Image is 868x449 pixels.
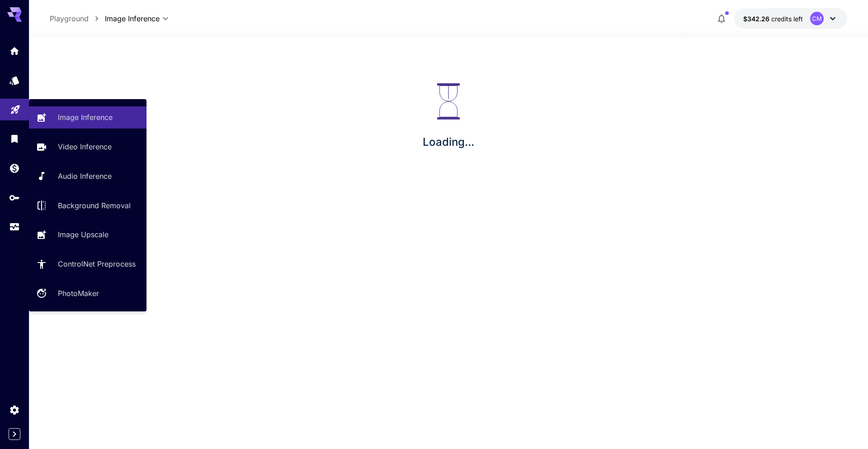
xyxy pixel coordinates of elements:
div: Usage [9,221,20,233]
p: Loading... [423,134,474,150]
div: Library [9,133,20,144]
p: PhotoMaker [58,288,99,299]
div: Wallet [9,162,20,174]
a: Image Inference [29,106,146,129]
p: Image Upscale [58,229,108,240]
a: ControlNet Preprocess [29,253,146,275]
div: Settings [9,404,20,416]
span: credits left [771,15,803,23]
div: Home [9,45,20,57]
p: Video Inference [58,141,112,152]
nav: breadcrumb [50,13,105,24]
button: $342.26353 [734,8,847,29]
a: Image Upscale [29,224,146,246]
p: Background Removal [58,200,131,211]
p: Playground [50,13,89,24]
button: Expand sidebar [9,428,20,440]
a: Background Removal [29,194,146,216]
div: API Keys [9,192,20,203]
div: Playground [10,102,21,113]
a: Audio Inference [29,165,146,187]
span: Image Inference [105,13,160,24]
p: Image Inference [58,112,113,123]
span: $342.26 [743,15,771,23]
p: Audio Inference [58,171,112,182]
a: Video Inference [29,136,146,158]
a: PhotoMaker [29,282,146,305]
div: $342.26353 [743,14,803,24]
p: ControlNet Preprocess [58,258,136,269]
div: CM [810,12,824,25]
div: Models [9,75,20,86]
